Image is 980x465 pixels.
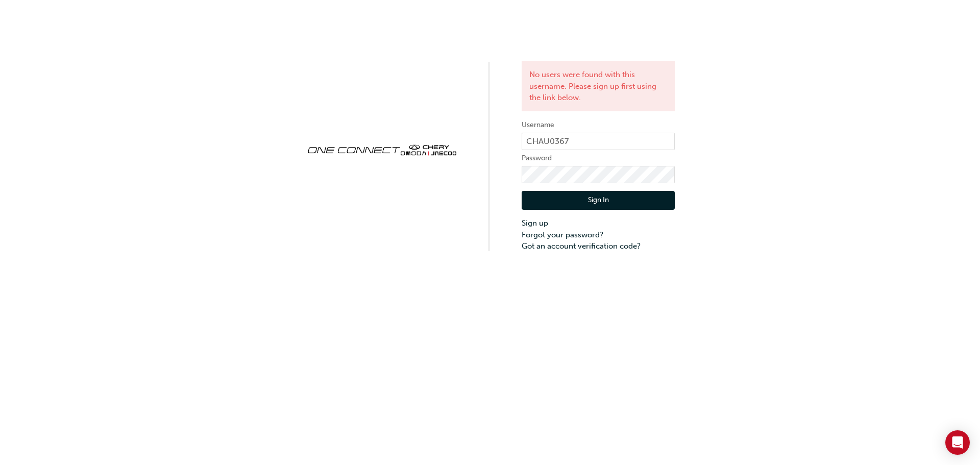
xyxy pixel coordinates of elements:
[522,229,675,241] a: Forgot your password?
[305,136,458,162] img: oneconnect
[522,133,675,150] input: Username
[522,240,675,252] a: Got an account verification code?
[522,217,675,229] a: Sign up
[522,119,675,131] label: Username
[522,152,675,164] label: Password
[945,430,970,455] div: Open Intercom Messenger
[522,191,675,210] button: Sign In
[522,61,675,111] div: No users were found with this username. Please sign up first using the link below.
